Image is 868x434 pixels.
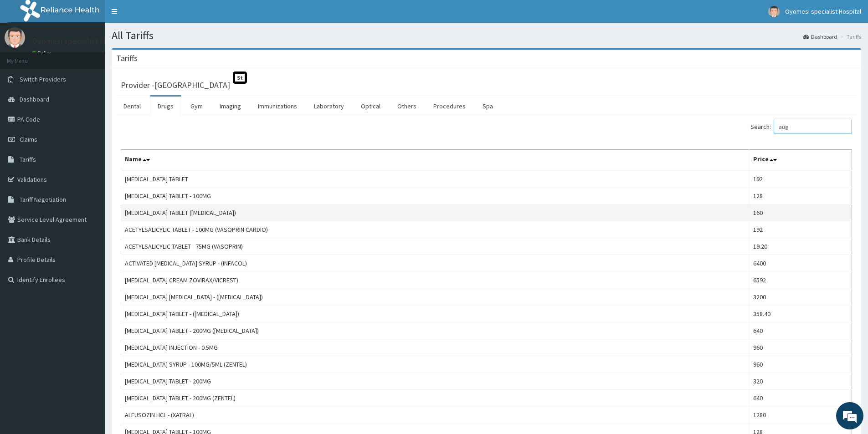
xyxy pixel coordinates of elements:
th: Name [121,150,750,171]
img: User Image [5,27,25,48]
td: 128 [750,188,852,204]
a: Laboratory [307,97,351,116]
th: Price [750,150,852,171]
td: [MEDICAL_DATA] TABLET [121,170,750,188]
td: 192 [750,170,852,188]
td: 320 [750,373,852,390]
td: 1280 [750,407,852,424]
a: Imaging [212,97,248,116]
td: [MEDICAL_DATA] INJECTION - 0.5MG [121,339,750,356]
textarea: Type your message and hit 'Enter' [5,249,174,281]
td: [MEDICAL_DATA] TABLET - 200MG ([MEDICAL_DATA]) [121,322,750,339]
td: 640 [750,322,852,339]
input: Search: [774,120,852,133]
a: Gym [183,97,210,116]
a: Drugs [150,97,181,116]
h3: Tariffs [116,54,138,62]
p: Oyomesi specialist Hospital [32,37,130,45]
img: User Image [768,6,780,17]
label: Search: [750,120,852,133]
a: Immunizations [251,97,304,116]
td: [MEDICAL_DATA] CREAM ZOVIRAX/VICREST) [121,272,750,289]
a: Others [390,97,424,116]
td: [MEDICAL_DATA] TABLET ([MEDICAL_DATA]) [121,204,750,221]
td: [MEDICAL_DATA] SYRUP - 100MG/5ML (ZENTEL) [121,356,750,373]
td: 192 [750,221,852,238]
td: [MEDICAL_DATA] TABLET - 100MG [121,188,750,204]
a: Online [32,50,54,56]
span: Tariffs [20,155,36,163]
td: 19.20 [750,238,852,255]
a: Dashboard [803,33,837,41]
span: Dashboard [20,95,49,103]
span: Oyomesi specialist Hospital [785,7,861,15]
td: [MEDICAL_DATA] TABLET - 200MG (ZENTEL) [121,390,750,407]
td: [MEDICAL_DATA] TABLET - ([MEDICAL_DATA]) [121,306,750,322]
h1: All Tariffs [112,30,861,41]
a: Optical [354,97,388,116]
td: 960 [750,356,852,373]
h3: Provider - [GEOGRAPHIC_DATA] [121,81,230,89]
td: ACTIVATED [MEDICAL_DATA] SYRUP - (INFACOL) [121,255,750,272]
li: Tariffs [838,33,861,41]
td: 6592 [750,272,852,289]
div: Minimize live chat window [149,5,171,26]
a: Procedures [426,97,473,116]
img: d_794563401_company_1708531726252_794563401 [17,46,37,68]
td: 640 [750,390,852,407]
td: ALFUSOZIN HCL - (XATRAL) [121,407,750,424]
span: Claims [20,135,37,143]
td: ACETYLSALICYLIC TABLET - 75MG (VASOPRIN) [121,238,750,255]
td: [MEDICAL_DATA] TABLET - 200MG [121,373,750,390]
td: [MEDICAL_DATA] [MEDICAL_DATA] - ([MEDICAL_DATA]) [121,289,750,306]
td: 6400 [750,255,852,272]
td: 160 [750,204,852,221]
span: St [233,71,247,84]
a: Dental [116,97,148,116]
a: Spa [475,97,500,116]
span: We're online! [53,115,126,207]
div: Chat with us now [47,51,153,63]
td: 358.40 [750,306,852,322]
span: Switch Providers [20,75,66,83]
td: 3200 [750,289,852,306]
td: ACETYLSALICYLIC TABLET - 100MG (VASOPRIN CARDIO) [121,221,750,238]
td: 960 [750,339,852,356]
span: Tariff Negotiation [20,195,66,204]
